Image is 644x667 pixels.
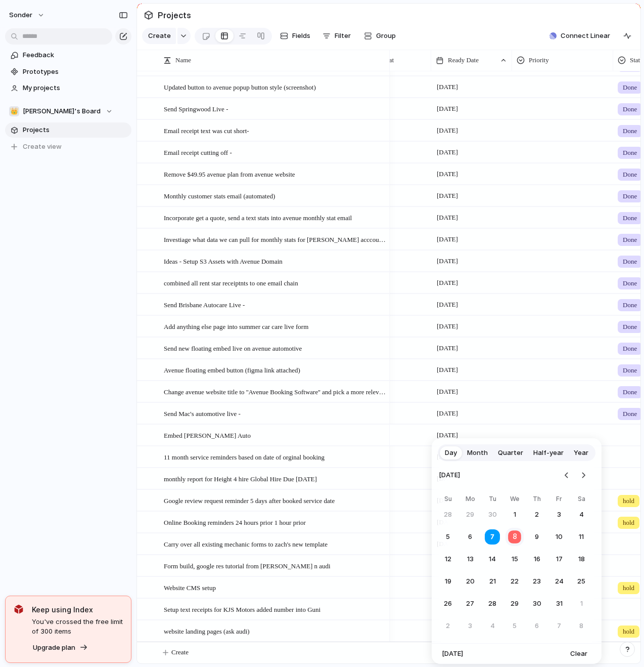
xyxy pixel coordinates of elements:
button: Wednesday, October 22nd, 2025 [505,572,524,591]
button: Tuesday, September 30th, 2025 [483,506,501,524]
button: Sunday, October 19th, 2025 [439,572,457,591]
button: Go to the Next Month [576,468,590,482]
button: Thursday, October 9th, 2025 [528,528,546,546]
button: Friday, November 7th, 2025 [550,617,568,635]
button: Today, Wednesday, October 8th, 2025 [505,527,525,547]
button: Wednesday, October 29th, 2025 [505,595,524,613]
span: Quarter [498,448,523,458]
button: Thursday, October 23rd, 2025 [528,572,546,591]
button: Saturday, October 25th, 2025 [572,572,590,591]
button: Go to the Previous Month [560,468,574,482]
th: Tuesday [483,494,501,506]
button: Friday, October 10th, 2025 [550,528,568,546]
button: Quarter [493,445,528,461]
span: Year [574,448,588,458]
button: Thursday, October 30th, 2025 [528,595,546,613]
th: Friday [550,494,568,506]
button: Wednesday, October 15th, 2025 [505,550,524,568]
button: Friday, October 17th, 2025 [550,550,568,568]
button: Saturday, November 8th, 2025 [572,617,590,635]
button: Tuesday, October 7th, 2025, selected [483,528,501,546]
button: Monday, October 13th, 2025 [461,550,479,568]
button: Monday, October 20th, 2025 [461,572,479,591]
button: Wednesday, October 1st, 2025 [505,506,524,524]
button: Monday, October 27th, 2025 [461,595,479,613]
button: Saturday, November 1st, 2025 [572,595,590,613]
button: Tuesday, October 21st, 2025 [483,572,501,591]
button: Thursday, November 6th, 2025 [528,617,546,635]
button: Friday, October 24th, 2025 [550,572,568,591]
button: Sunday, November 2nd, 2025 [439,617,457,635]
button: Tuesday, October 28th, 2025 [483,595,501,613]
button: Tuesday, October 14th, 2025 [483,550,501,568]
button: Monday, October 6th, 2025 [461,528,479,546]
button: Sunday, September 28th, 2025 [439,506,457,524]
span: Month [467,448,488,458]
th: Sunday [439,494,457,506]
button: Sunday, October 5th, 2025 [439,528,457,546]
button: Monday, September 29th, 2025 [461,506,479,524]
button: Monday, November 3rd, 2025 [461,617,479,635]
button: Sunday, October 12th, 2025 [439,550,457,568]
button: Saturday, October 18th, 2025 [572,550,590,568]
button: Half-year [528,445,569,461]
th: Thursday [528,494,546,506]
span: Clear [570,649,587,659]
button: Day [440,445,462,461]
span: Half-year [533,448,564,458]
button: Year [569,445,593,461]
button: Thursday, October 16th, 2025 [528,550,546,568]
button: Thursday, October 2nd, 2025 [528,506,546,524]
button: Sunday, October 26th, 2025 [439,595,457,613]
span: [DATE] [439,464,460,486]
button: Saturday, October 11th, 2025 [572,528,590,546]
th: Monday [461,494,479,506]
span: Day [445,448,457,458]
span: [DATE] [442,649,463,659]
button: Clear [566,647,591,661]
button: Saturday, October 4th, 2025 [572,506,590,524]
button: Friday, October 3rd, 2025 [550,506,568,524]
th: Saturday [572,494,590,506]
th: Wednesday [505,494,524,506]
button: Friday, October 31st, 2025 [550,595,568,613]
button: Wednesday, November 5th, 2025 [505,617,524,635]
button: Month [462,445,493,461]
table: October 2025 [439,494,590,635]
button: Tuesday, November 4th, 2025 [483,617,501,635]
